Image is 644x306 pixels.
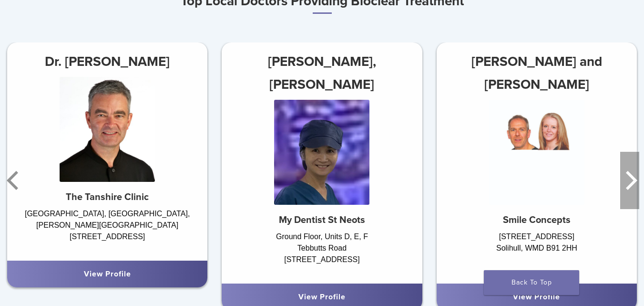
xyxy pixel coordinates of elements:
[60,77,155,182] img: Dr. Richard Brooks
[7,208,207,251] div: [GEOGRAPHIC_DATA], [GEOGRAPHIC_DATA], [PERSON_NAME][GEOGRAPHIC_DATA] [STREET_ADDRESS]
[489,100,584,205] img: Dr. Claire Burgess and Dr. Dominic Hassall
[7,50,207,73] h3: Dr. [PERSON_NAME]
[84,269,131,279] a: View Profile
[222,50,422,96] h3: [PERSON_NAME], [PERSON_NAME]
[279,214,365,226] strong: My Dentist St Neots
[298,292,346,302] a: View Profile
[503,214,571,226] strong: Smile Concepts
[66,191,149,203] strong: The Tanshire Clinic
[222,231,422,274] div: Ground Floor, Units D, E, F Tebbutts Road [STREET_ADDRESS]
[274,100,369,205] img: Dr. Shuk Yin, Yip
[437,231,637,274] div: [STREET_ADDRESS] Solihull, WMD B91 2HH
[513,292,560,302] a: View Profile
[620,152,639,209] button: Next
[5,152,24,209] button: Previous
[484,270,579,295] a: Back To Top
[437,50,637,96] h3: [PERSON_NAME] and [PERSON_NAME]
